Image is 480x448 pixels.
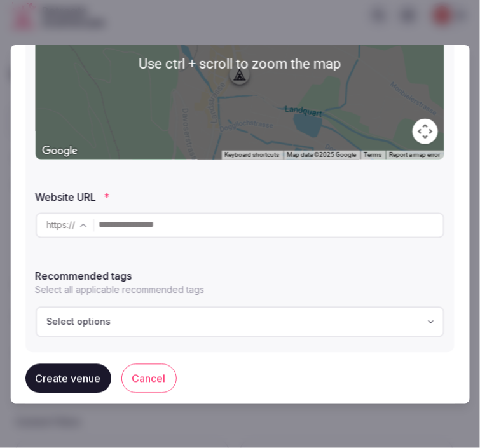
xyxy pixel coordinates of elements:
[36,193,444,203] label: Website URL
[39,143,81,160] a: Open this area in Google Maps (opens a new window)
[390,151,441,158] a: Report a map error
[47,316,111,329] span: Select options
[36,284,444,297] p: Select all applicable recommended tags
[36,307,444,337] button: Select options
[364,151,382,158] a: Terms (opens in new tab)
[36,271,444,282] label: Recommended tags
[121,364,177,393] button: Cancel
[287,151,357,158] span: Map data ©2025 Google
[225,151,280,160] button: Keyboard shortcuts
[39,143,81,160] img: Google
[25,364,111,393] button: Create venue
[413,119,438,144] button: Map camera controls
